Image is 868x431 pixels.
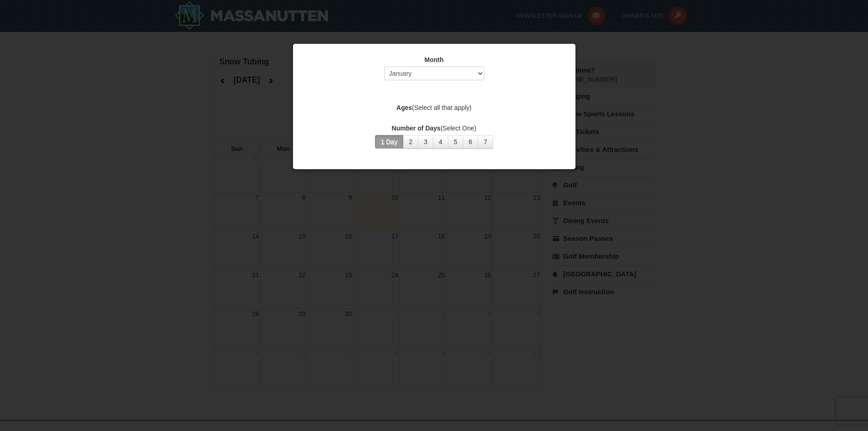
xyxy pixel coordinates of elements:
strong: Number of Days [392,125,441,132]
button: 4 [433,135,448,149]
label: (Select all that apply) [304,103,564,112]
button: 3 [418,135,433,149]
button: 6 [463,135,478,149]
button: 1 Day [375,135,404,149]
button: 5 [448,135,463,149]
label: (Select One) [304,124,564,133]
button: 2 [403,135,418,149]
button: 7 [478,135,493,149]
strong: Ages [396,104,412,111]
strong: Month [425,56,444,63]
